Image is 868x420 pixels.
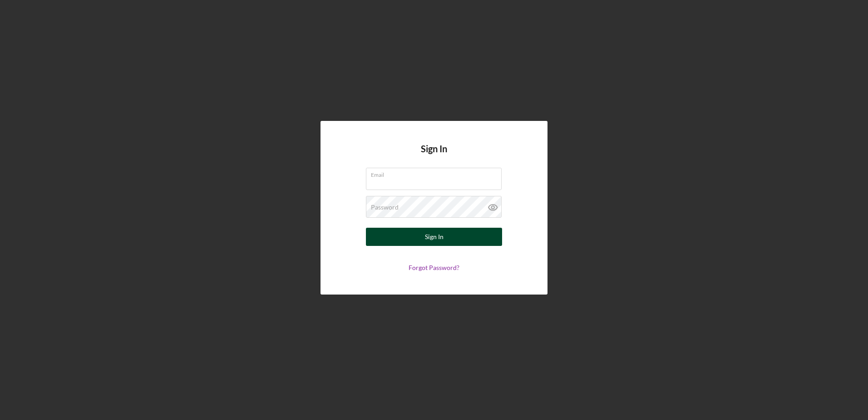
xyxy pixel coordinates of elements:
button: Sign In [366,228,502,246]
div: Sign In [425,228,444,246]
h4: Sign In [421,144,447,168]
a: Forgot Password? [409,264,459,271]
label: Password [371,204,399,211]
label: Email [371,168,502,178]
